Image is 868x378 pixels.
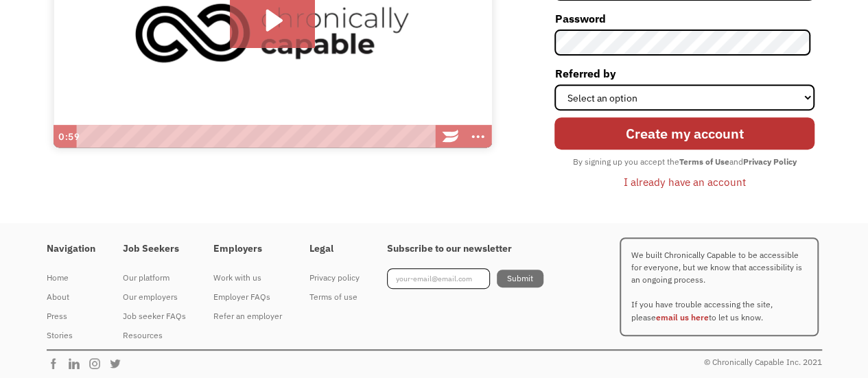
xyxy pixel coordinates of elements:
[123,327,186,344] div: Resources
[624,174,746,190] div: I already have an account
[47,357,67,370] img: Chronically Capable Facebook Page
[613,170,756,193] a: I already have an account
[566,153,804,171] div: By signing up you accept the and
[465,125,492,148] button: Show more buttons
[554,62,814,84] label: Referred by
[123,307,186,326] a: Job seeker FAQs
[309,287,360,307] a: Terms of use
[656,312,709,322] a: email us here
[387,268,543,289] form: Footer Newsletter
[387,268,490,289] input: your-email@email.com
[123,308,186,324] div: Job seeker FAQs
[88,357,108,370] img: Chronically Capable Instagram Page
[704,354,822,370] div: © Chronically Capable Inc. 2021
[497,270,543,287] input: Submit
[309,268,360,287] a: Privacy policy
[743,156,797,167] strong: Privacy Policy
[123,243,186,255] h4: Job Seekers
[213,243,282,255] h4: Employers
[47,308,95,324] div: Press
[437,125,465,148] a: Wistia Logo -- Learn More
[213,268,282,287] a: Work with us
[47,268,95,287] a: Home
[123,289,186,305] div: Our employers
[108,357,129,370] img: Chronically Capable Twitter Page
[554,117,814,149] input: Create my account
[554,8,814,29] label: Password
[213,270,282,286] div: Work with us
[47,326,95,345] a: Stories
[213,308,282,324] div: Refer an employer
[123,287,186,307] a: Our employers
[387,243,543,255] h4: Subscribe to our newsletter
[123,270,186,286] div: Our platform
[620,237,819,336] p: We built Chronically Capable to be accessible for everyone, but we know that accessibility is an ...
[213,287,282,307] a: Employer FAQs
[83,125,430,148] div: Playbar
[47,289,95,305] div: About
[47,270,95,286] div: Home
[309,270,360,286] div: Privacy policy
[309,289,360,305] div: Terms of use
[67,357,88,370] img: Chronically Capable Linkedin Page
[213,289,282,305] div: Employer FAQs
[123,268,186,287] a: Our platform
[47,327,95,344] div: Stories
[47,307,95,326] a: Press
[213,307,282,326] a: Refer an employer
[309,243,360,255] h4: Legal
[123,326,186,345] a: Resources
[679,156,729,167] strong: Terms of Use
[47,287,95,307] a: About
[47,243,95,255] h4: Navigation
